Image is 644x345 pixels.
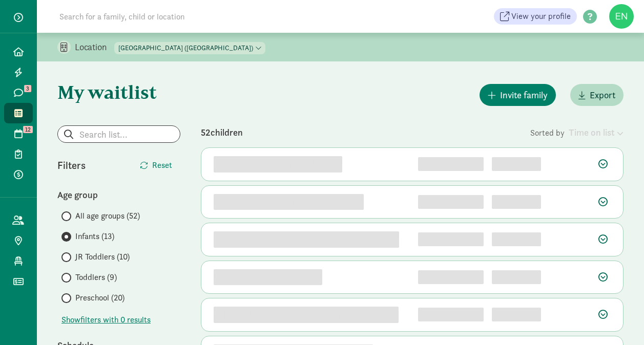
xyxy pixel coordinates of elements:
[75,210,140,222] span: All age groups (52)
[23,126,33,133] span: 12
[492,157,541,171] div: [object Object]
[214,156,342,172] div: 24rv0hc66w35mf undefined
[132,155,180,176] button: Reset
[61,314,151,326] span: Show filters with 0 results
[480,84,556,106] button: Invite family
[569,125,624,139] div: Time on list
[418,232,484,246] div: 3
[24,85,31,92] span: 3
[57,82,180,102] h1: My waitlist
[57,158,119,173] div: Filters
[492,308,541,321] div: [object Object]
[53,6,341,27] input: Search for a family, child or location
[492,195,541,209] div: [object Object]
[61,314,151,326] button: Showfilters with 0 results
[57,188,180,202] div: Age group
[152,159,172,171] span: Reset
[492,232,541,246] div: [object Object]
[214,194,364,210] div: 1x57h6vmhqesg5lzpl3j undefined
[418,157,484,171] div: 1
[4,123,33,144] a: 12
[590,88,615,102] span: Export
[75,251,130,263] span: JR Toddlers (10)
[214,307,399,323] div: ahl99qklgpv4cignvr3k3g0mc9 undefined
[418,195,484,209] div: 2
[530,125,624,139] div: Sorted by
[4,82,33,103] a: 3
[75,41,114,53] p: Location
[75,230,114,243] span: Infants (13)
[201,125,530,139] div: 52 children
[418,308,484,321] div: 5
[511,10,571,23] span: View your profile
[492,270,541,284] div: [object Object]
[75,271,117,284] span: Toddlers (9)
[570,84,624,106] button: Export
[494,8,577,25] a: View your profile
[214,231,399,248] div: kyrysa02yti56ypwom027oykrr undefined
[418,270,484,284] div: 4
[214,269,322,286] div: nj7ma46vnk9 undefined
[500,88,548,102] span: Invite family
[75,292,124,304] span: Preschool (20)
[58,126,180,142] input: Search list...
